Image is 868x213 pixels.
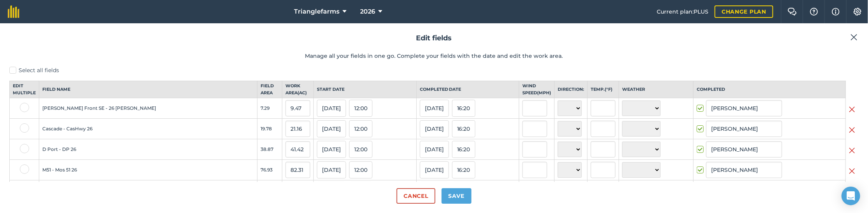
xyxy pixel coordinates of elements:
[788,8,797,16] img: Two speech bubbles overlapping with the left bubble in the forefront
[452,141,475,158] button: 16:20
[257,160,282,180] td: 76.93
[39,160,257,180] td: M51 - Mos 51 26
[349,141,372,158] button: 12:00
[9,52,859,60] p: Manage all your fields in one go. Complete your fields with the date and edit the work area.
[849,125,855,135] img: svg+xml;base64,PHN2ZyB4bWxucz0iaHR0cDovL3d3dy53My5vcmcvMjAwMC9zdmciIHdpZHRoPSIyMiIgaGVpZ2h0PSIzMC...
[257,139,282,160] td: 38.87
[282,81,314,98] th: Work area ( Ac )
[420,120,449,137] button: [DATE]
[257,119,282,139] td: 19.78
[694,81,846,98] th: Completed
[39,180,257,201] td: MT - MT2 26
[317,100,346,117] button: [DATE]
[619,81,694,98] th: Weather
[452,100,475,117] button: 16:20
[442,188,471,204] button: Save
[9,66,859,74] label: Select all fields
[360,7,376,16] span: 2026
[317,120,346,137] button: [DATE]
[39,98,257,119] td: [PERSON_NAME] Front SE - 26 [PERSON_NAME]
[588,81,619,98] th: Temp. ( ° F )
[420,100,449,117] button: [DATE]
[851,33,858,42] img: svg+xml;base64,PHN2ZyB4bWxucz0iaHR0cDovL3d3dy53My5vcmcvMjAwMC9zdmciIHdpZHRoPSIyMiIgaGVpZ2h0PSIzMC...
[849,105,855,114] img: svg+xml;base64,PHN2ZyB4bWxucz0iaHR0cDovL3d3dy53My5vcmcvMjAwMC9zdmciIHdpZHRoPSIyMiIgaGVpZ2h0PSIzMC...
[452,120,475,137] button: 16:20
[9,33,859,44] h2: Edit fields
[39,81,257,98] th: Field name
[849,146,855,155] img: svg+xml;base64,PHN2ZyB4bWxucz0iaHR0cDovL3d3dy53My5vcmcvMjAwMC9zdmciIHdpZHRoPSIyMiIgaGVpZ2h0PSIzMC...
[853,8,862,16] img: A cog icon
[349,120,372,137] button: 12:00
[257,98,282,119] td: 7.29
[257,81,282,98] th: Field Area
[420,161,449,178] button: [DATE]
[257,180,282,201] td: 59.27
[39,119,257,139] td: Cascade - CasHwy 26
[809,8,819,16] img: A question mark icon
[715,5,773,18] a: Change plan
[842,187,860,205] div: Open Intercom Messenger
[10,81,39,98] th: Edit multiple
[416,81,519,98] th: Completed date
[555,81,588,98] th: Direction:
[832,7,840,16] img: svg+xml;base64,PHN2ZyB4bWxucz0iaHR0cDovL3d3dy53My5vcmcvMjAwMC9zdmciIHdpZHRoPSIxNyIgaGVpZ2h0PSIxNy...
[397,188,435,204] button: Cancel
[349,100,372,117] button: 12:00
[39,139,257,160] td: D Port - DP 26
[349,161,372,178] button: 12:00
[849,166,855,176] img: svg+xml;base64,PHN2ZyB4bWxucz0iaHR0cDovL3d3dy53My5vcmcvMjAwMC9zdmciIHdpZHRoPSIyMiIgaGVpZ2h0PSIzMC...
[452,161,475,178] button: 16:20
[420,141,449,158] button: [DATE]
[317,141,346,158] button: [DATE]
[317,161,346,178] button: [DATE]
[657,7,708,16] span: Current plan : PLUS
[519,81,555,98] th: Wind speed ( mph )
[314,81,417,98] th: Start date
[294,7,339,16] span: Trianglefarms
[8,5,19,18] img: fieldmargin Logo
